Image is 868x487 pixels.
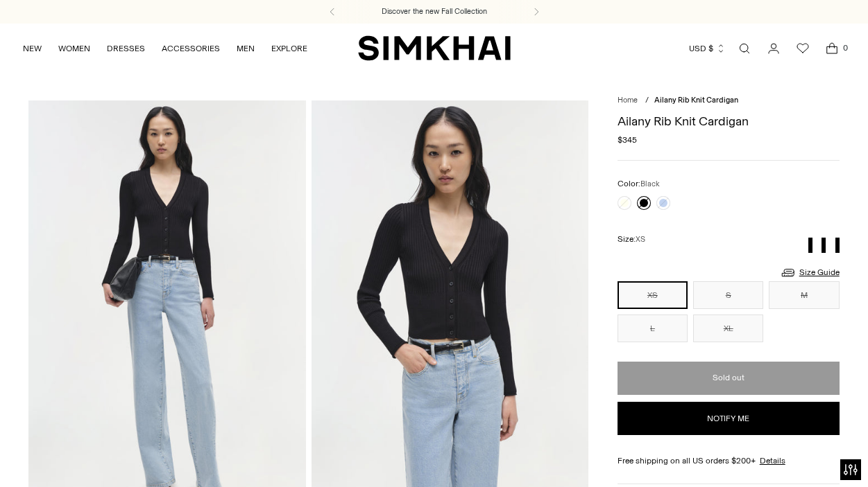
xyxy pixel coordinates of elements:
[640,179,660,188] span: Black
[769,281,839,309] button: M
[618,402,840,435] button: Notify me
[58,33,90,64] a: WOMEN
[358,35,511,62] a: SIMKHAI
[271,33,307,64] a: EXPLORE
[760,454,785,467] a: Details
[237,33,255,64] a: MEN
[636,235,645,244] span: XS
[780,264,840,281] a: Size Guide
[693,315,763,342] button: XL
[689,33,726,64] button: USD $
[618,315,688,342] button: L
[839,42,851,54] span: 0
[693,281,763,309] button: S
[731,35,758,62] a: Open search modal
[645,95,649,107] div: /
[23,33,42,64] a: NEW
[618,454,840,467] div: Free shipping on all US orders $200+
[618,233,645,246] label: Size:
[760,35,788,62] a: Go to the account page
[162,33,220,64] a: ACCESSORIES
[618,115,840,127] h1: Ailany Rib Knit Cardigan
[107,33,145,64] a: DRESSES
[618,177,660,191] label: Color:
[654,96,738,105] span: Ailany Rib Knit Cardigan
[382,6,487,17] a: Discover the new Fall Collection
[618,95,840,107] nav: breadcrumbs
[818,35,846,62] a: Open cart modal
[618,96,638,105] a: Home
[789,35,817,62] a: Wishlist
[618,281,688,309] button: XS
[618,134,637,146] span: $345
